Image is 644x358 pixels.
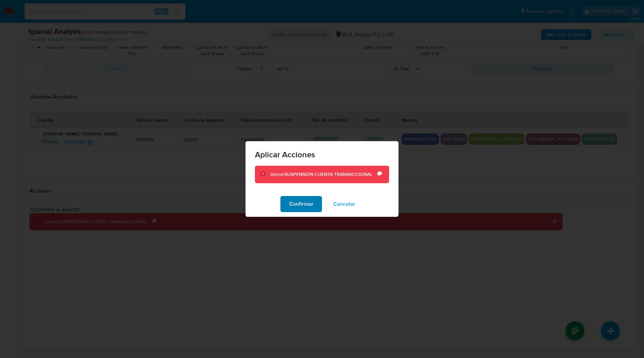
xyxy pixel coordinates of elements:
[255,151,389,159] span: Aplicar Acciones
[333,197,355,211] span: Cancelar
[270,171,377,178] div: Aplicar
[325,196,364,212] button: Cancelar
[284,171,372,177] b: SUSPENSION CUENTA TRANSACCIONAL
[280,196,322,212] button: Confirmar
[289,197,313,211] span: Confirmar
